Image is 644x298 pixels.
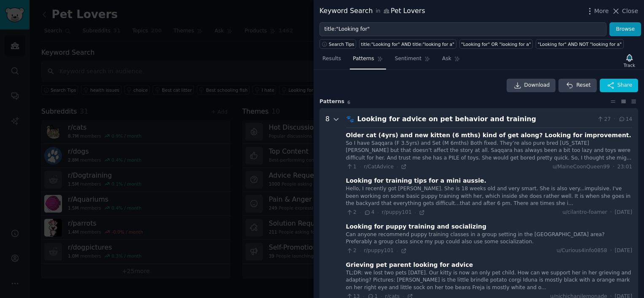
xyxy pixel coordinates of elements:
[395,55,421,63] span: Sentiment
[538,41,622,47] div: "Looking for" AND NOT "looking for a"
[346,131,631,140] div: Older cat (4yrs) and new kitten (6 mths) kind of get along? Looking for improvement.
[377,210,378,216] span: ·
[524,82,550,89] span: Download
[350,52,386,69] a: Patterns
[610,247,612,255] span: ·
[346,269,632,292] div: TL;DR: we lost two pets [DATE]. Our kitty is now an only pet child. How can we support her in her...
[556,247,607,255] span: u/Curious4info0858
[576,82,590,89] span: Reset
[613,163,614,171] span: ·
[357,114,594,125] div: Looking for advice on pet behavior and training
[600,79,638,92] button: Share
[360,210,361,216] span: ·
[346,261,473,269] div: Grieving pet parent looking for advice
[615,247,632,255] span: [DATE]
[597,116,611,123] span: 27
[353,55,374,63] span: Patterns
[507,79,556,92] a: Download
[618,116,632,123] span: 14
[621,52,638,69] button: Track
[319,39,356,49] button: Search Tips
[617,82,632,89] span: Share
[397,164,398,170] span: ·
[615,209,632,216] span: [DATE]
[319,52,344,69] a: Results
[415,210,416,216] span: ·
[346,115,354,123] span: 🐾
[442,55,451,63] span: Ask
[346,209,357,216] span: 2
[360,164,361,170] span: ·
[558,79,596,92] button: Reset
[364,247,394,253] span: r/puppy101
[361,41,454,47] div: title:"Looking for" AND title:"looking for a"
[392,52,433,69] a: Sentiment
[594,7,609,16] span: More
[376,8,380,15] span: in
[347,100,350,105] span: 6
[612,7,638,16] button: Close
[461,41,531,47] div: "Looking for" OR "looking for a"
[364,209,374,216] span: 4
[346,185,632,208] div: Hello, I recently got [PERSON_NAME]. She is 18 weeks old and very smart. She is also very...impul...
[346,231,632,246] div: Can anyone recommend puppy training classes in a group setting in the [GEOGRAPHIC_DATA] area? Pre...
[459,39,533,49] a: "Looking for" OR "looking for a"
[609,22,641,37] button: Browse
[359,39,456,49] a: title:"Looking for" AND title:"looking for a"
[319,6,425,16] div: Keyword Search Pet Lovers
[562,209,607,216] span: u/cilantro-foamer
[614,116,615,123] span: ·
[346,176,486,185] div: Looking for training tips for a mini aussie.
[622,7,638,16] span: Close
[346,222,486,231] div: Looking for puppy training and socializing
[610,209,612,216] span: ·
[397,248,398,254] span: ·
[319,22,606,37] input: Try a keyword related to your business
[319,98,344,106] span: Pattern s
[553,163,610,171] span: u/MaineCoonQueen99
[382,209,412,215] span: r/puppy101
[624,62,635,68] div: Track
[617,163,632,171] span: 23:01
[329,41,354,47] span: Search Tips
[439,52,463,69] a: Ask
[536,39,623,49] a: "Looking for" AND NOT "looking for a"
[346,163,357,171] span: 1
[360,248,361,254] span: ·
[346,247,357,255] span: 2
[364,164,394,170] span: r/CatAdvice
[346,140,632,162] div: So I have Saqqara (F 3.5yrs) and Set (M 6mths) Both fixed. They’re also pure bred [US_STATE] [PER...
[585,7,609,16] button: More
[322,55,341,63] span: Results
